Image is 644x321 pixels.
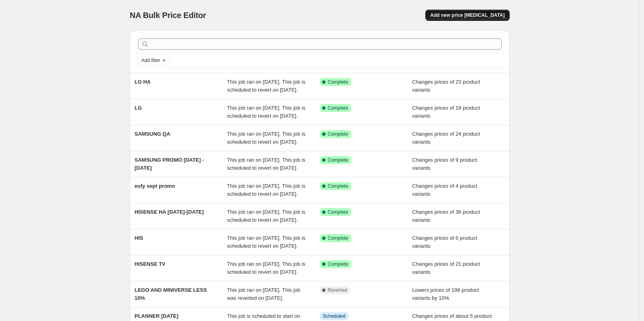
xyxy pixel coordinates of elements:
span: Complete [328,209,348,215]
span: HISENSE TV [135,261,165,267]
span: Changes prices of 6 product variants [412,235,477,249]
span: eufy sept promo [135,183,175,189]
button: Add new price [MEDICAL_DATA] [425,10,509,21]
button: Add filter [138,56,170,65]
span: SAMSUNG PROMO [DATE] -[DATE] [135,157,204,171]
span: Complete [328,235,348,241]
span: Changes prices of 4 product variants [412,183,477,197]
span: This job ran on [DATE]. This job is scheduled to revert on [DATE]. [227,105,305,119]
span: This job ran on [DATE]. This job is scheduled to revert on [DATE]. [227,157,305,171]
span: This job ran on [DATE]. This job is scheduled to revert on [DATE]. [227,79,305,93]
span: This job ran on [DATE]. This job is scheduled to revert on [DATE]. [227,131,305,145]
span: This job ran on [DATE]. This job is scheduled to revert on [DATE]. [227,235,305,249]
span: HISENSE HA [DATE]-[DATE] [135,209,204,215]
span: Add filter [142,57,160,64]
span: Complete [328,183,348,189]
span: This job ran on [DATE]. This job is scheduled to revert on [DATE]. [227,183,305,197]
span: Complete [328,157,348,163]
span: Changes prices of 36 product variants [412,209,480,223]
span: Reverted [328,287,347,293]
span: LEGO AND MINIVERSE LESS 10% [135,287,207,301]
span: Changes prices of 24 product variants [412,131,480,145]
span: Changes prices of 21 product variants [412,261,480,275]
span: Complete [328,261,348,267]
span: Add new price [MEDICAL_DATA] [430,12,504,18]
span: This job ran on [DATE]. This job is scheduled to revert on [DATE]. [227,261,305,275]
span: Complete [328,79,348,85]
span: Changes prices of 9 product variants [412,157,477,171]
span: SAMSUNG QA [135,131,171,137]
span: PLANNER [DATE] [135,313,179,319]
span: LG [135,105,142,111]
span: This job ran on [DATE]. This job was reverted on [DATE]. [227,287,300,301]
span: LG HA [135,79,151,85]
span: Changes prices of 19 product variants [412,105,480,119]
span: Changes prices of 23 product variants [412,79,480,93]
span: HIS [135,235,144,241]
span: Scheduled [323,313,346,319]
span: NA Bulk Price Editor [130,11,206,20]
span: Lowers prices of 198 product variants by 10% [412,287,479,301]
span: This job ran on [DATE]. This job is scheduled to revert on [DATE]. [227,209,305,223]
span: Complete [328,131,348,137]
span: Complete [328,105,348,111]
